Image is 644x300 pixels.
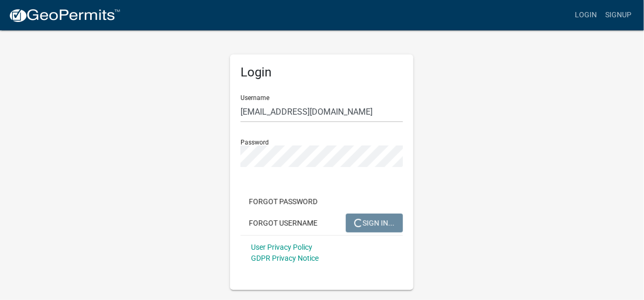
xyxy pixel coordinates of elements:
[241,214,326,232] button: Forgot Username
[241,65,403,80] h5: Login
[241,192,326,211] button: Forgot Password
[251,243,312,251] a: User Privacy Policy
[571,5,601,25] a: Login
[251,254,319,262] a: GDPR Privacy Notice
[601,5,636,25] a: Signup
[346,214,403,232] button: SIGN IN...
[354,218,395,227] span: SIGN IN...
